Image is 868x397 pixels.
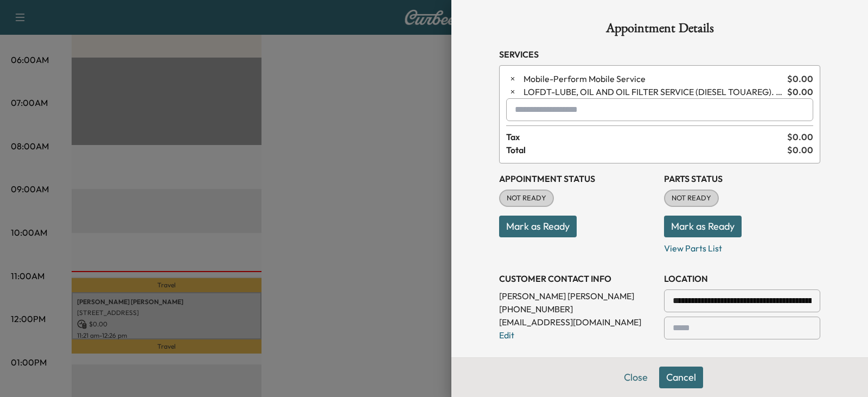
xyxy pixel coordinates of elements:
[664,272,820,285] h3: LOCATION
[499,272,655,285] h3: CUSTOMER CONTACT INFO
[524,72,783,85] span: Perform Mobile Service
[524,85,783,98] span: LUBE, OIL AND OIL FILTER SERVICE (DIESEL TOUAREG). RESET OIL LIFE MONITOR. HAZARDOUS WASTE FEE WI...
[664,216,742,237] button: Mark as Ready
[500,193,553,204] span: NOT READY
[499,289,655,303] p: [PERSON_NAME] [PERSON_NAME]
[787,130,813,143] span: $ 0.00
[499,216,577,237] button: Mark as Ready
[665,193,718,204] span: NOT READY
[664,172,820,185] h3: Parts Status
[787,143,813,156] span: $ 0.00
[499,22,820,39] h1: Appointment Details
[617,367,655,388] button: Close
[499,330,514,341] a: Edit
[506,143,787,156] span: Total
[787,72,813,85] span: $ 0.00
[499,303,655,316] p: [PHONE_NUMBER]
[787,85,813,98] span: $ 0.00
[499,172,655,185] h3: Appointment Status
[506,130,787,143] span: Tax
[499,316,655,329] p: [EMAIL_ADDRESS][DOMAIN_NAME]
[499,48,820,61] h3: Services
[664,237,820,255] p: View Parts List
[659,367,703,388] button: Cancel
